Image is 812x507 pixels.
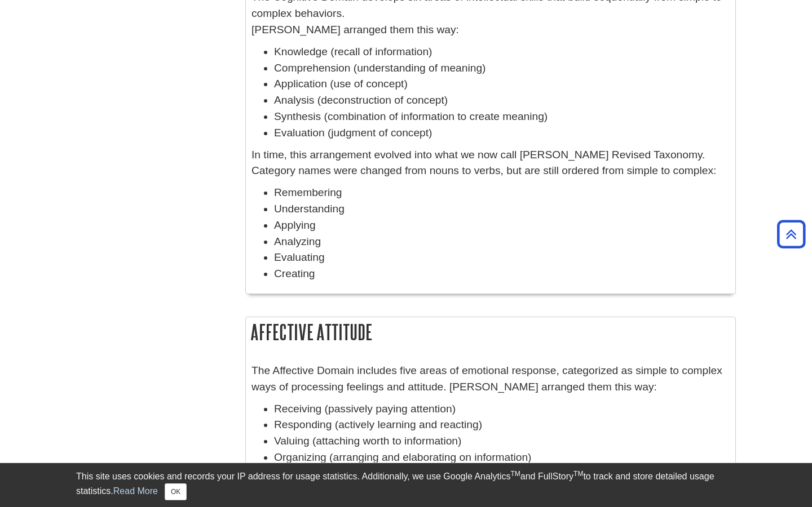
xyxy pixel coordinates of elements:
[251,147,730,180] p: In time, this arrangement evolved into what we now call [PERSON_NAME] Revised Taxonomy. Category ...
[274,450,730,466] li: Organizing (arranging and elaborating on information)
[76,470,736,500] div: This site uses cookies and records your IP address for usage statistics. Additionally, we use Goo...
[274,92,730,109] li: Analysis (deconstruction of concept)
[251,363,730,395] p: The Affective Domain includes five areas of emotional response, categorized as simple to complex ...
[274,125,730,141] li: Evaluation (judgment of concept)
[274,109,730,125] li: Synthesis (combination of information to create meaning)
[274,60,730,77] li: Comprehension (understanding of meaning)
[274,234,730,250] li: Analyzing
[274,201,730,217] li: Understanding
[274,76,730,92] li: Application (use of concept)
[573,470,583,478] sup: TM
[510,470,520,478] sup: TM
[274,401,730,417] li: Receiving (passively paying attention)
[274,217,730,234] li: Applying
[113,486,158,496] a: Read More
[274,185,730,201] li: Remembering
[274,266,730,282] li: Creating
[274,433,730,450] li: Valuing (attaching worth to information)
[274,44,730,60] li: Knowledge (recall of information)
[274,417,730,433] li: Responding (actively learning and reacting)
[773,226,809,242] a: Back to Top
[165,483,187,500] button: Close
[274,250,730,266] li: Evaluating
[246,317,735,347] h2: Affective Attitude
